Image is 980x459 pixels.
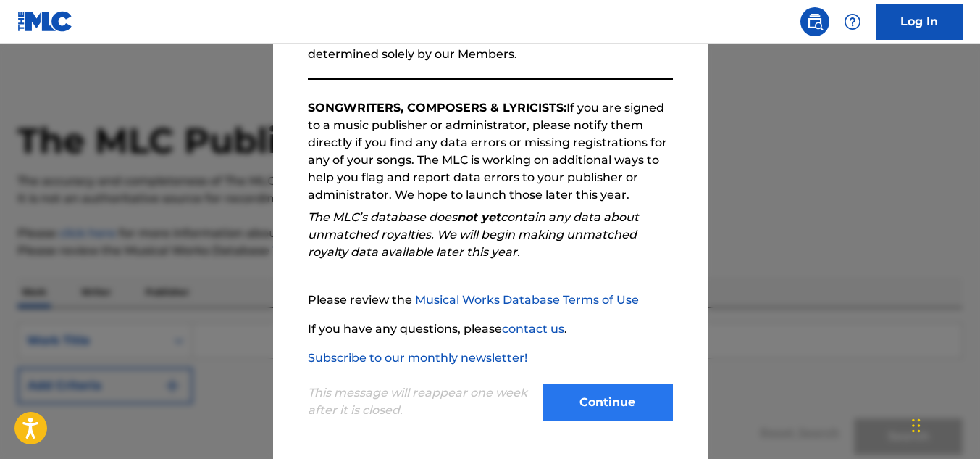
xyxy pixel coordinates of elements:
strong: not yet [457,210,501,224]
img: search [806,13,824,30]
img: MLC Logo [17,11,73,32]
iframe: Chat Widget [908,389,980,459]
div: Help [838,7,867,36]
a: contact us [502,322,564,336]
p: If you are signed to a music publisher or administrator, please notify them directly if you find ... [308,99,673,204]
div: Drag [912,404,921,447]
a: Musical Works Database Terms of Use [415,293,639,307]
p: If you have any questions, please . [308,321,673,338]
a: Public Search [800,7,829,36]
a: Log In [876,4,963,40]
img: help [844,13,861,30]
a: Subscribe to our monthly newsletter! [308,351,527,365]
p: This message will reappear one week after it is closed. [308,384,534,419]
strong: SONGWRITERS, COMPOSERS & LYRICISTS: [308,101,566,115]
button: Continue [543,384,673,421]
p: Please review the [308,291,673,309]
p: The accuracy and completeness of The MLC’s data is determined solely by our Members. [308,28,673,63]
em: The MLC’s database does contain any data about unmatched royalties. We will begin making unmatche... [308,210,639,259]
